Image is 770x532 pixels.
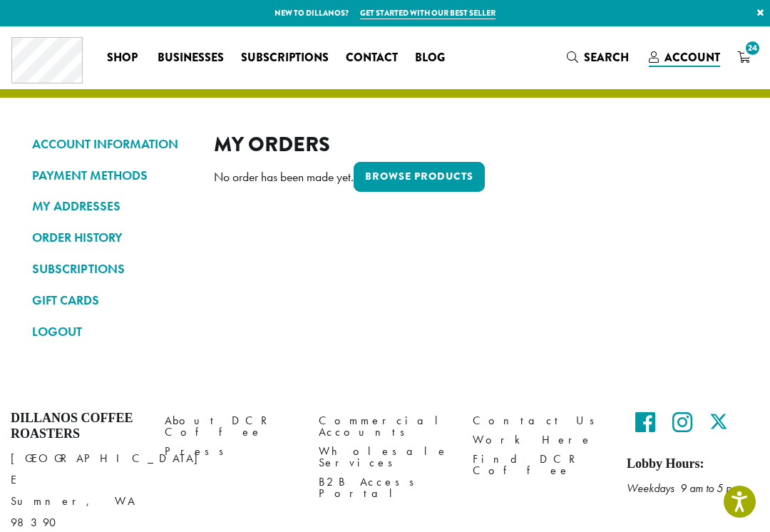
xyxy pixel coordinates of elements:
a: GIFT CARDS [32,288,192,312]
a: B2B Access Portal [319,473,451,503]
em: Weekdays 9 am to 5 pm [627,481,739,496]
a: Get started with our best seller [360,7,496,19]
a: Find DCR Coffee [473,450,605,481]
h2: My Orders [214,132,738,157]
a: About DCR Coffee [165,411,297,441]
span: Blog [415,49,445,67]
a: Commercial Accounts [319,411,451,441]
a: Press [165,442,297,461]
h4: Dillanos Coffee Roasters [11,411,143,441]
span: Contact [346,49,398,67]
span: Subscriptions [241,49,329,67]
a: Search [558,46,640,69]
a: PAYMENT METHODS [32,163,192,188]
span: Search [584,49,629,66]
a: Wholesale Services [319,442,451,473]
a: Browse products [354,162,485,192]
span: Shop [107,49,138,67]
h5: Lobby Hours: [627,456,759,472]
a: Work Here [473,431,605,450]
nav: Account pages [32,132,192,355]
a: ACCOUNT INFORMATION [32,132,192,156]
a: ORDER HISTORY [32,225,192,250]
span: 24 [743,39,762,58]
span: Account [664,49,720,66]
span: Businesses [158,49,224,67]
a: Contact Us [473,411,605,430]
a: SUBSCRIPTIONS [32,257,192,281]
a: Shop [98,46,149,69]
div: No order has been made yet. [214,162,738,195]
a: MY ADDRESSES [32,194,192,218]
a: LOGOUT [32,319,192,344]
